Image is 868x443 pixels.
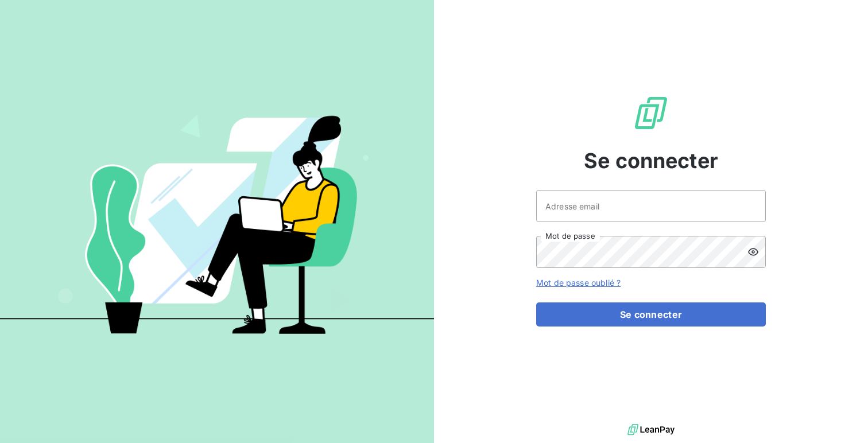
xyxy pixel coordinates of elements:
a: Mot de passe oublié ? [536,278,621,287]
img: Logo LeanPay [633,95,669,131]
img: logo [627,421,675,438]
button: Se connecter [536,302,766,327]
span: Se connecter [584,145,718,176]
input: placeholder [536,190,766,222]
